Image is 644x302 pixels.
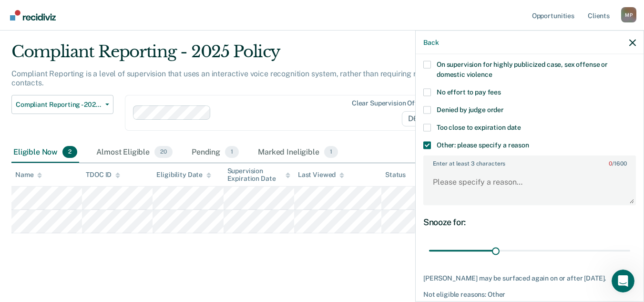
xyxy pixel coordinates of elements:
div: Snooze for: [423,217,636,227]
div: Supervision Expiration Date [227,167,290,183]
span: On supervision for highly publicized case, sex offense or domestic violence [437,60,608,78]
span: Other: please specify a reason [437,141,529,148]
div: Marked Ineligible [256,142,340,163]
div: M P [621,7,636,22]
span: / 1600 [609,160,626,167]
span: D61 [402,111,435,126]
div: Clear supervision officers [352,99,433,107]
button: Back [423,38,439,46]
div: Eligibility Date [156,171,211,179]
div: Almost Eligible [94,142,174,163]
div: TDOC ID [86,171,120,179]
img: Recidiviz [10,10,56,21]
button: Profile dropdown button [621,7,636,22]
span: Compliant Reporting - 2025 Policy [16,101,102,109]
div: Pending [190,142,241,163]
div: [PERSON_NAME] may be surfaced again on or after [DATE]. [423,274,636,282]
span: 1 [225,146,239,158]
span: Denied by judge order [437,105,504,113]
span: 1 [324,146,338,158]
div: Name [15,171,42,179]
span: 20 [154,146,173,158]
div: Last Viewed [298,171,344,179]
span: Too close to expiration date [437,123,521,131]
span: 2 [62,146,77,158]
div: Eligible Now [11,142,79,163]
div: Not eligible reasons: Other [423,290,636,298]
p: Compliant Reporting is a level of supervision that uses an interactive voice recognition system, ... [11,69,484,87]
span: 0 [609,160,612,167]
div: Compliant Reporting - 2025 Policy [11,42,494,69]
span: No effort to pay fees [437,88,501,95]
iframe: Intercom live chat [612,270,634,292]
label: Enter at least 3 characters [424,156,635,167]
div: Status [385,171,406,179]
